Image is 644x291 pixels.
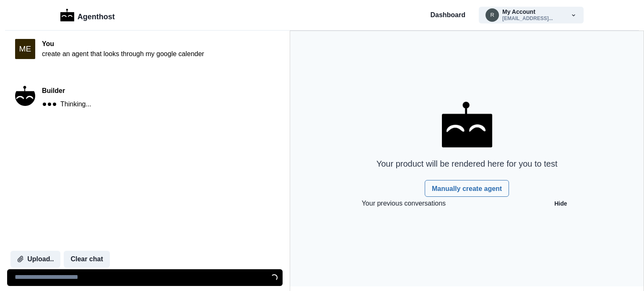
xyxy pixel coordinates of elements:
p: Agenthost [78,8,115,23]
p: Your product will be rendered here for you to test [377,157,558,170]
p: You [42,39,204,49]
img: Logo [60,9,74,21]
p: Your previous conversations [362,198,446,209]
img: AgentHost Logo [442,102,492,148]
button: Hide [549,197,572,210]
p: Builder [42,86,91,96]
button: ravichan9505@gmail.comMy Account[EMAIL_ADDRESS]... [479,7,584,23]
a: Dashboard [430,10,465,20]
a: Manually create agent [425,180,509,197]
p: Thinking... [60,99,91,109]
button: Clear chat [64,251,109,268]
div: M E [19,45,31,53]
a: LogoAgenthost [60,8,115,23]
img: An Ifffy [15,86,35,106]
p: create an agent that looks through my google calender [42,49,204,59]
button: Upload.. [10,251,60,268]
